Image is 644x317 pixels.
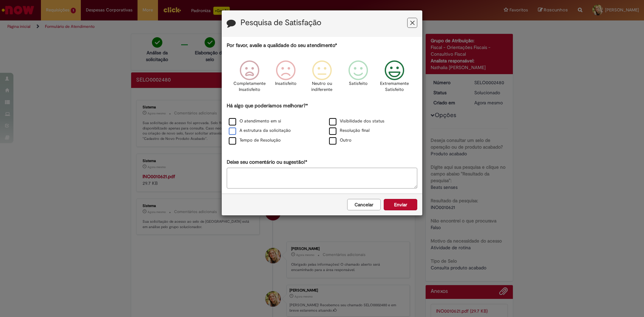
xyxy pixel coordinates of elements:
[232,55,266,101] div: Completamente Insatisfeito
[227,102,417,146] div: Há algo que poderíamos melhorar?*
[233,81,266,93] p: Completamente Insatisfeito
[229,137,281,144] label: Tempo de Resolução
[227,42,337,49] label: Por favor, avalie a qualidade do seu atendimento*
[275,81,297,87] p: Insatisfeito
[227,159,307,166] label: Deixe seu comentário ou sugestão!*
[329,118,384,124] label: Visibilidade dos status
[240,18,321,27] label: Pesquisa de Satisfação
[341,55,375,101] div: Satisfeito
[380,81,409,93] p: Extremamente Satisfeito
[377,55,412,101] div: Extremamente Satisfeito
[310,81,334,93] p: Neutro ou indiferente
[347,199,381,210] button: Cancelar
[305,55,339,101] div: Neutro ou indiferente
[329,127,370,134] label: Resolução final
[349,81,368,87] p: Satisfeito
[329,137,352,144] label: Outro
[269,55,303,101] div: Insatisfeito
[384,199,417,210] button: Enviar
[229,127,291,134] label: A estrutura da solicitação
[229,118,281,124] label: O atendimento em si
